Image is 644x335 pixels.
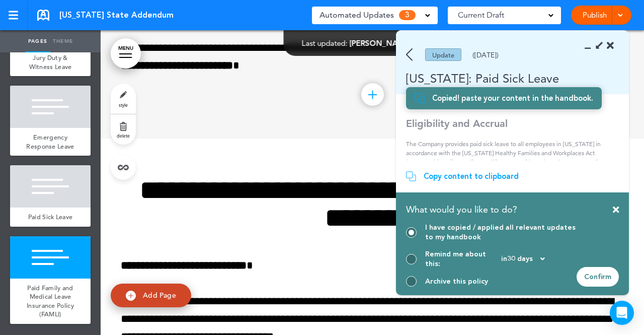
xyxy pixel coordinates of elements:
div: Archive this policy [425,277,488,286]
div: Copy content to clipboard [424,171,519,181]
span: Paid Sick Leave [28,213,73,221]
img: copy.svg [406,171,416,181]
span: Emergency Response Leave [26,133,74,151]
img: back.svg [406,48,413,61]
span: add page [31,77,69,84]
a: delete [111,114,136,145]
a: Add Page [111,284,191,307]
span: [PERSON_NAME] [350,38,412,48]
img: add.svg [126,291,136,301]
a: MENU [111,38,141,69]
img: copy.svg [415,93,425,103]
div: Update [425,48,461,61]
span: 30 days [507,255,533,262]
div: ([DATE]) [472,51,499,58]
div: [US_STATE]: Paid Sick Leave [396,70,600,87]
span: delete [117,132,130,139]
div: Copied! paste your content in the handbook. [432,93,593,103]
div: Confirm [577,267,619,287]
a: Theme [50,30,75,52]
span: Last updated: [302,38,348,48]
a: Pages [25,30,50,52]
span: [US_STATE] State Addendum [59,10,174,21]
span: Jury Duty & Witness Leave [29,53,72,71]
a: Emergency Response Leave [10,128,91,156]
span: Add Page [143,291,176,300]
a: Paid Sick Leave [10,208,91,227]
a: Publish [579,6,610,25]
div: Open Intercom Messenger [610,301,634,325]
span: Current Draft [458,8,504,22]
div: — [302,39,443,47]
div: I have copied / applied all relevant updates to my handbook [425,223,577,242]
a: Paid Family and Medical Leave Insurance Policy (FAMLI) [10,279,91,324]
span: add page [31,228,69,234]
a: Jury Duty & Witness Leave [10,48,91,76]
strong: Eligibility and Accrual [406,117,508,129]
span: add page [31,157,69,163]
span: 3 [399,10,416,20]
span: Remind me about this: [425,249,501,269]
span: Automated Updates [319,8,394,22]
div: What would you like to do? [406,201,619,223]
div: in [501,255,545,262]
span: Paid Family and Medical Leave Insurance Policy (FAMLI) [27,284,74,319]
p: The Company provides paid sick leave to all employees in [US_STATE] in accordance with the [US_ST... [406,140,612,176]
span: style [119,102,128,108]
a: style [111,84,136,114]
